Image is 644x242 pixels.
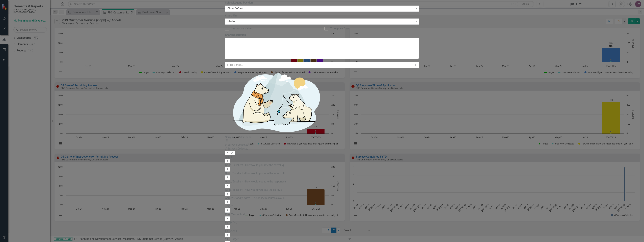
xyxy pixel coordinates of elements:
label: Select Legend Position [225,1,419,5]
div: Interpolate Values [231,27,253,31]
div: Transpose Axes [330,27,350,31]
div: Sorry, no results found. [225,135,419,139]
div: Good/Excellent - How would you rate the ease of th [225,172,419,175]
label: Chart Size [225,14,419,18]
div: Medium [227,20,413,23]
input: Filter Series... [225,62,412,68]
div: # Surveys Collected [225,147,419,151]
div: Good/Excellent - How would you rate the response t [225,180,419,184]
label: Chart Description [225,33,419,37]
img: No results found [225,68,326,135]
div: Prior Year Actual [225,213,419,216]
div: # Surveys Collected [225,143,419,147]
div: Actual [225,155,419,159]
div: FYTD Avg [225,229,419,233]
div: Chart Default [227,7,413,11]
div: YTD Target [225,237,419,241]
div: Agree/Strongly Agree - The online resources availa [225,196,419,200]
div: Target [225,204,419,208]
div: Good/Excellent - How would you rate the overall qu [225,163,419,167]
div: PYTD Avg [225,221,419,225]
div: Good/Excellent -How would you rate the clarity of [225,188,419,192]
